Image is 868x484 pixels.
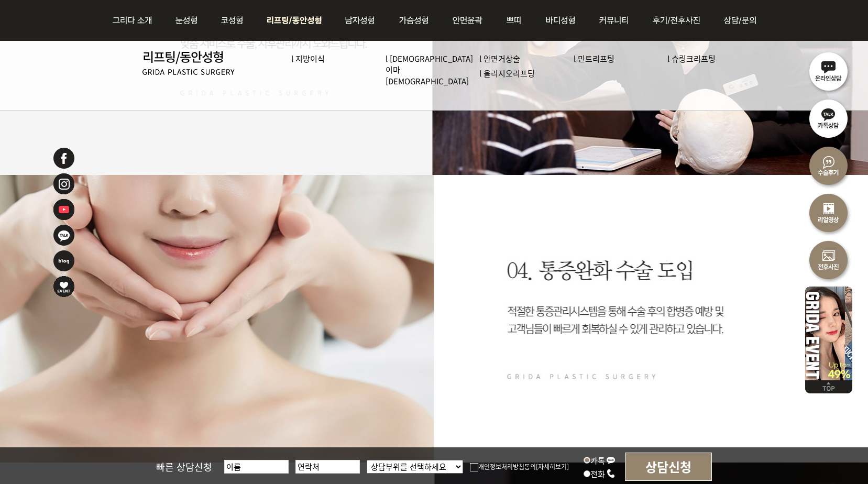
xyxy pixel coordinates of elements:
span: 빠른 상담신청 [156,460,212,474]
img: 네이버블로그 [52,249,75,272]
input: 이름 [224,460,289,474]
input: 전화 [584,470,590,477]
label: 개인정보처리방침동의 [470,462,536,471]
a: [자세히보기] [536,462,569,471]
a: l 올리지오리프팅 [479,68,535,79]
img: 유투브 [52,198,75,221]
input: 카톡 [584,457,590,464]
a: l 안면거상술 [479,53,520,64]
a: l [DEMOGRAPHIC_DATA] 이마[DEMOGRAPHIC_DATA] [386,53,473,86]
img: 동안성형 [142,51,235,75]
a: l 민트리프팅 [574,53,614,64]
label: 전화 [584,468,616,479]
img: 인스타그램 [52,172,75,195]
img: 카톡상담 [805,94,852,141]
img: call_icon.png [606,469,616,478]
img: 리얼영상 [805,189,852,236]
a: l 슈링크리프팅 [667,53,716,64]
label: 카톡 [584,455,616,466]
img: kakao_icon.png [606,455,616,465]
img: 수술전후사진 [805,236,852,283]
img: 수술후기 [805,141,852,189]
img: 이벤트 [805,283,852,380]
input: 연락처 [295,460,360,474]
img: 이벤트 [52,275,75,298]
a: l 지방이식 [291,53,325,64]
img: 온라인상담 [805,47,852,94]
img: checkbox.png [470,463,478,471]
input: 상담신청 [625,453,712,481]
img: 카카오톡 [52,224,75,247]
img: 위로가기 [805,380,852,393]
img: 페이스북 [52,147,75,170]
